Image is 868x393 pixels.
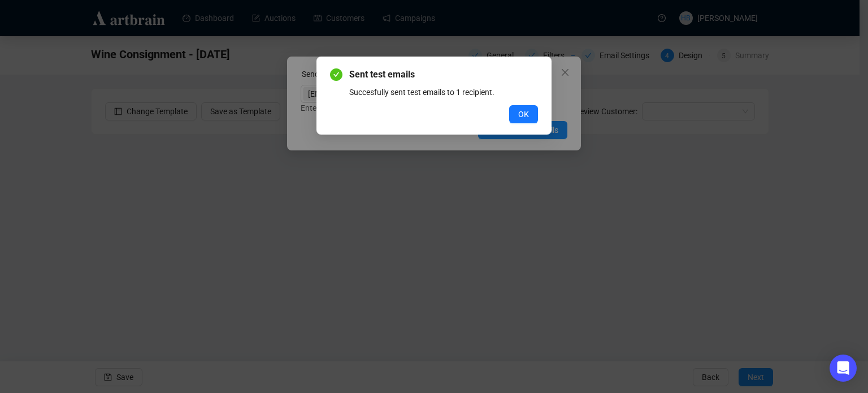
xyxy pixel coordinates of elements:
[509,105,538,123] button: OK
[830,355,857,382] div: Open Intercom Messenger
[518,108,529,120] span: OK
[349,86,538,98] div: Succesfully sent test emails to 1 recipient.
[349,68,538,81] span: Sent test emails
[330,68,342,81] span: check-circle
